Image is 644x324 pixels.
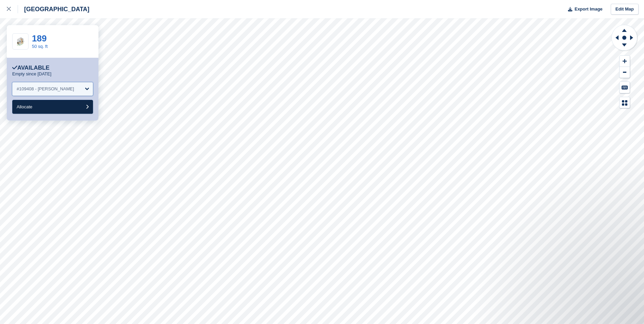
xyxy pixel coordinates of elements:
[12,100,93,114] button: Allocate
[18,5,89,13] div: [GEOGRAPHIC_DATA]
[620,56,630,67] button: Zoom In
[32,33,47,43] a: 189
[611,4,639,15] a: Edit Map
[620,82,630,93] button: Keyboard Shortcuts
[32,44,48,49] a: 50 sq. ft
[574,6,602,13] span: Export Image
[620,97,630,108] button: Map Legend
[12,65,50,71] div: Available
[17,86,74,92] div: #109408 - [PERSON_NAME]
[17,104,32,109] span: Allocate
[13,36,28,47] img: SCA-43sqft.jpg
[12,71,51,77] p: Empty since [DATE]
[620,67,630,78] button: Zoom Out
[564,4,603,15] button: Export Image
